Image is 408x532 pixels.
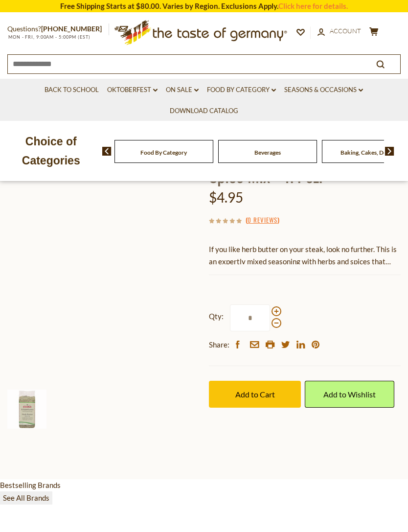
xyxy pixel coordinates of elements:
[41,24,102,33] a: [PHONE_NUMBER]
[7,390,46,429] img: Edora German Herb Butter Spice Mix
[305,381,394,408] a: Add to Wishlist
[207,85,276,95] a: Food By Category
[230,304,270,331] input: Qty:
[254,149,281,156] a: Beverages
[45,85,99,95] a: Back to School
[209,243,401,268] p: If you like herb butter on your steak, look no further. This is an expertly mixed seasoning with ...
[330,27,361,35] span: Account
[170,106,238,116] a: Download Catalog
[284,85,363,95] a: Seasons & Occasions
[107,85,158,95] a: Oktoberfest
[246,215,279,225] span: ( )
[340,149,402,156] a: Baking, Cakes, Desserts
[248,215,277,226] a: 0 Reviews
[209,189,243,206] span: $4.95
[235,390,275,399] span: Add to Cart
[209,142,401,186] h1: Edora German Herb Butter Spice Mix - 1.4 oz.
[385,147,394,156] img: next arrow
[140,149,187,156] a: Food By Category
[7,34,91,40] span: MON - FRI, 9:00AM - 5:00PM (EST)
[166,85,199,95] a: On Sale
[7,23,109,35] p: Questions?
[209,381,301,408] button: Add to Cart
[102,147,112,156] img: previous arrow
[209,339,229,351] span: Share:
[278,1,348,10] a: Click here for details.
[317,26,361,37] a: Account
[209,310,224,323] strong: Qty:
